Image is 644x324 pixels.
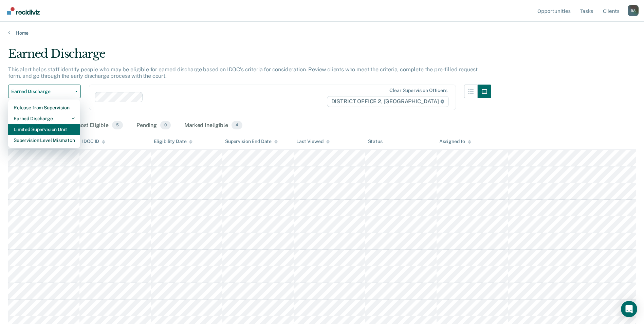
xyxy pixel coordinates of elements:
[160,121,171,130] span: 0
[154,139,193,144] div: Eligibility Date
[8,85,81,98] button: Earned Discharge
[8,30,636,36] a: Home
[621,301,637,317] div: Open Intercom Messenger
[439,139,471,144] div: Assigned to
[368,139,383,144] div: Status
[8,66,478,79] p: This alert helps staff identify people who may be eligible for earned discharge based on IDOC’s c...
[232,121,242,130] span: 4
[327,96,449,107] span: DISTRICT OFFICE 2, [GEOGRAPHIC_DATA]
[628,5,639,16] div: B A
[8,100,80,148] div: Dropdown Menu
[135,118,172,133] div: Pending0
[389,88,447,93] div: Clear supervision officers
[225,139,278,144] div: Supervision End Date
[183,118,244,133] div: Marked Ineligible4
[112,121,123,130] span: 5
[11,89,72,94] span: Earned Discharge
[628,5,639,16] button: Profile dropdown button
[7,7,40,15] img: Recidiviz
[14,113,75,124] div: Earned Discharge
[296,139,329,144] div: Last Viewed
[69,118,124,133] div: Almost Eligible5
[8,47,491,66] div: Earned Discharge
[82,139,105,144] div: IDOC ID
[14,124,75,135] div: Limited Supervision Unit
[14,102,75,113] div: Release from Supervision
[14,135,75,146] div: Supervision Level Mismatch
